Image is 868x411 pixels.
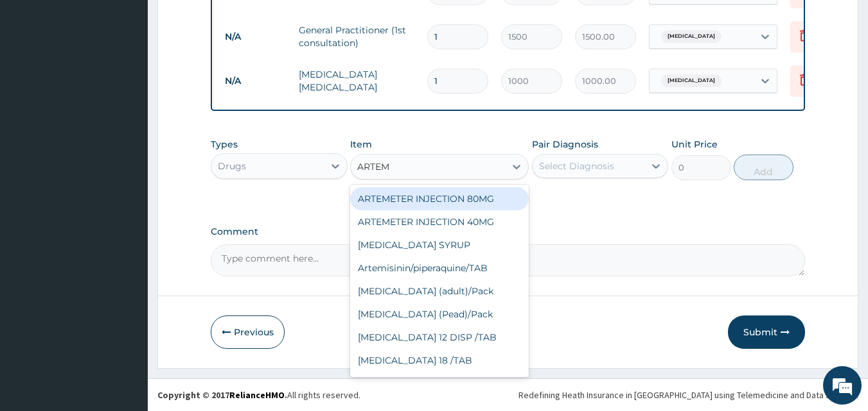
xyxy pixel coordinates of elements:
[292,62,421,100] td: [MEDICAL_DATA] [MEDICAL_DATA]
[229,389,285,401] a: RelianceHMO
[671,138,718,151] label: Unit Price
[350,233,529,256] div: [MEDICAL_DATA] SYRUP
[350,280,529,303] div: [MEDICAL_DATA] (adult)/Pack
[350,349,529,372] div: [MEDICAL_DATA] 18 /TAB
[518,389,858,401] div: Redefining Heath Insurance in [GEOGRAPHIC_DATA] using Telemedicine and Data Science!
[148,378,868,411] footer: All rights reserved.
[211,226,806,237] label: Comment
[6,274,245,319] textarea: Type your message and hit 'Enter'
[211,139,238,150] label: Types
[350,372,529,395] div: [MEDICAL_DATA] 24 /TAB
[661,30,722,43] span: [MEDICAL_DATA]
[218,25,292,49] td: N/A
[350,256,529,280] div: Artemisinin/piperaquine/TAB
[157,389,287,401] strong: Copyright © 2017 .
[734,155,793,180] button: Add
[350,138,372,151] label: Item
[292,17,421,56] td: General Practitioner (1st consultation)
[350,326,529,349] div: [MEDICAL_DATA] 12 DISP /TAB
[350,303,529,326] div: [MEDICAL_DATA] (Pead)/Pack
[532,138,598,151] label: Pair Diagnosis
[67,72,216,88] div: Chat with us now
[218,160,246,172] div: Drugs
[539,160,614,172] div: Select Diagnosis
[350,187,529,210] div: ARTEMETER INJECTION 80MG
[75,124,177,253] span: We're online!
[211,6,242,37] div: Minimize live chat window
[211,315,285,349] button: Previous
[24,64,52,96] img: d_794563401_company_1708531726252_794563401
[350,210,529,233] div: ARTEMETER INJECTION 40MG
[728,315,805,349] button: Submit
[218,69,292,93] td: N/A
[661,74,722,87] span: [MEDICAL_DATA]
